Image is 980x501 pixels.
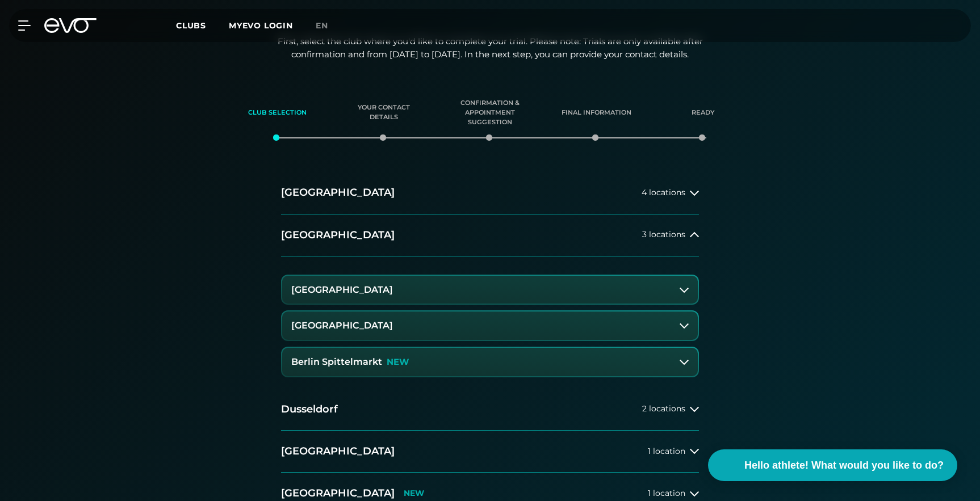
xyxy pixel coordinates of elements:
[291,356,382,367] font: Berlin Spittelmarkt
[744,460,944,471] font: Hello athlete! What would you like to do?
[281,229,395,241] font: [GEOGRAPHIC_DATA]
[229,20,293,31] a: MYEVO LOGIN
[649,187,685,197] font: locations
[291,320,393,331] font: [GEOGRAPHIC_DATA]
[281,431,699,473] button: [GEOGRAPHIC_DATA]1 location
[282,311,698,340] button: [GEOGRAPHIC_DATA]
[642,187,647,197] font: 4
[358,103,410,121] font: Your contact details
[281,445,395,457] font: [GEOGRAPHIC_DATA]
[642,403,647,414] font: 2
[278,36,703,60] font: First, select the club where you'd like to complete your trial. Please note: Trials are only avai...
[248,108,307,116] font: Club selection
[281,403,338,415] font: Dusseldorf
[281,186,395,199] font: [GEOGRAPHIC_DATA]
[176,20,206,31] font: Clubs
[460,99,520,126] font: Confirmation & appointment suggestion
[176,20,229,31] a: Clubs
[649,403,685,414] font: locations
[281,487,395,499] font: [GEOGRAPHIC_DATA]
[316,20,328,31] font: en
[653,446,685,456] font: location
[648,488,651,498] font: 1
[692,108,714,116] font: Ready
[649,229,685,239] font: locations
[281,172,699,214] button: [GEOGRAPHIC_DATA]4 locations
[281,214,699,256] button: [GEOGRAPHIC_DATA]3 locations
[316,19,342,32] a: en
[562,108,631,116] font: Final information
[282,348,698,376] button: Berlin SpittelmarktNEW
[653,488,685,498] font: location
[282,276,698,304] button: [GEOGRAPHIC_DATA]
[648,446,651,456] font: 1
[387,356,409,367] font: NEW
[281,389,699,431] button: Dusseldorf2 locations
[642,229,647,239] font: 3
[708,449,957,481] button: Hello athlete! What would you like to do?
[291,284,393,295] font: [GEOGRAPHIC_DATA]
[404,488,424,498] font: NEW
